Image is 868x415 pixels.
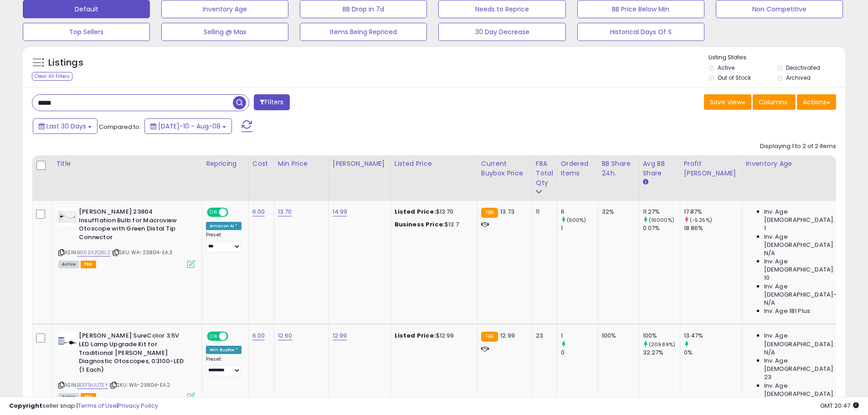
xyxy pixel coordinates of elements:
[278,159,325,169] div: Min Price
[112,249,172,256] span: | SKU: WA-23804-EA.3
[77,249,110,256] a: B00ZA2Q9L2
[227,333,241,340] span: OFF
[79,332,190,376] b: [PERSON_NAME] SureColor 3.5V LED Lamp Upgrade Kit for Traditional [PERSON_NAME] Diagnostic Otosco...
[206,159,245,169] div: Repricing
[649,341,675,348] small: (209.89%)
[643,159,676,178] div: Avg BB Share
[797,94,836,110] button: Actions
[764,257,847,274] span: Inv. Age [DEMOGRAPHIC_DATA]:
[746,159,851,169] div: Inventory Age
[58,332,77,350] img: 31DT1biH0CL._SL40_.jpg
[278,331,293,340] a: 12.60
[208,209,219,216] span: ON
[333,159,387,169] div: [PERSON_NAME]
[649,216,674,224] small: (16000%)
[764,307,812,315] span: Inv. Age 181 Plus:
[684,224,742,232] div: 18.86%
[690,216,712,224] small: (-5.25%)
[764,299,775,307] span: N/A
[643,332,680,340] div: 100%
[536,332,550,340] div: 23
[206,346,241,354] div: Win BuyBox *
[252,159,270,169] div: Cost
[395,159,473,169] div: Listed Price
[764,282,847,299] span: Inv. Age [DEMOGRAPHIC_DATA]-180:
[561,332,598,340] div: 1
[333,331,347,340] a: 12.99
[764,249,775,257] span: N/A
[206,232,241,252] div: Preset:
[227,209,241,216] span: OFF
[820,401,859,410] span: 2025-09-8 20:47 GMT
[602,332,632,340] div: 100%
[684,159,738,178] div: Profit [PERSON_NAME]
[786,64,820,72] label: Deactivated
[78,401,117,410] a: Terms of Use
[684,348,742,357] div: 0%
[81,261,96,268] span: FBA
[79,208,190,244] b: [PERSON_NAME] 23804 Insufflation Bulb for Macroview Otoscope with Green Distal Tip Connector
[709,53,845,62] p: Listing States:
[395,332,470,340] div: $12.99
[206,356,241,377] div: Preset:
[764,233,847,249] span: Inv. Age [DEMOGRAPHIC_DATA]:
[252,331,265,340] a: 6.00
[333,207,348,216] a: 14.99
[144,118,232,134] button: [DATE]-10 - Aug-08
[254,94,289,110] button: Filters
[77,381,108,389] a: B01F9UU7EY
[764,373,771,381] span: 23
[252,207,265,216] a: 6.00
[481,159,528,178] div: Current Buybox Price
[58,393,79,401] span: All listings currently available for purchase on Amazon
[786,74,811,82] label: Archived
[56,159,198,169] div: Title
[764,357,847,373] span: Inv. Age [DEMOGRAPHIC_DATA]:
[118,401,158,410] a: Privacy Policy
[764,224,766,232] span: 1
[704,94,751,110] button: Save View
[643,348,680,357] div: 32.27%
[759,97,787,107] span: Columns
[536,208,550,216] div: 11
[764,348,775,357] span: N/A
[33,118,98,134] button: Last 30 Days
[718,64,734,72] label: Active
[395,220,470,229] div: $13.7
[602,208,632,216] div: 32%
[753,94,796,110] button: Columns
[764,208,847,224] span: Inv. Age [DEMOGRAPHIC_DATA]:
[684,208,742,216] div: 17.87%
[395,220,445,229] b: Business Price:
[278,207,292,216] a: 13.70
[561,224,598,232] div: 1
[577,23,704,41] button: Historical Days Of S
[48,56,83,69] h5: Listings
[764,382,847,398] span: Inv. Age [DEMOGRAPHIC_DATA]:
[764,274,770,282] span: 10
[481,332,498,342] small: FBA
[58,208,77,226] img: 21y8pwl4VAL._SL40_.jpg
[561,208,598,216] div: 6
[718,74,751,82] label: Out of Stock
[764,332,847,348] span: Inv. Age [DEMOGRAPHIC_DATA]:
[32,72,72,81] div: Clear All Filters
[684,332,742,340] div: 13.47%
[643,178,648,186] small: Avg BB Share.
[395,331,436,340] b: Listed Price:
[46,122,86,131] span: Last 30 Days
[567,216,586,224] small: (500%)
[9,402,158,410] div: seller snap | |
[438,23,565,41] button: 30 Day Decrease
[109,381,170,389] span: | SKU: WA-23804-EA.2
[300,23,427,41] button: Items Being Repriced
[58,208,195,267] div: ASIN:
[500,207,514,216] span: 13.73
[206,222,241,230] div: Amazon AI *
[23,23,150,41] button: Top Sellers
[161,23,288,41] button: Selling @ Max
[208,333,219,340] span: ON
[561,159,594,178] div: Ordered Items
[643,224,680,232] div: 0.07%
[158,122,221,131] span: [DATE]-10 - Aug-08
